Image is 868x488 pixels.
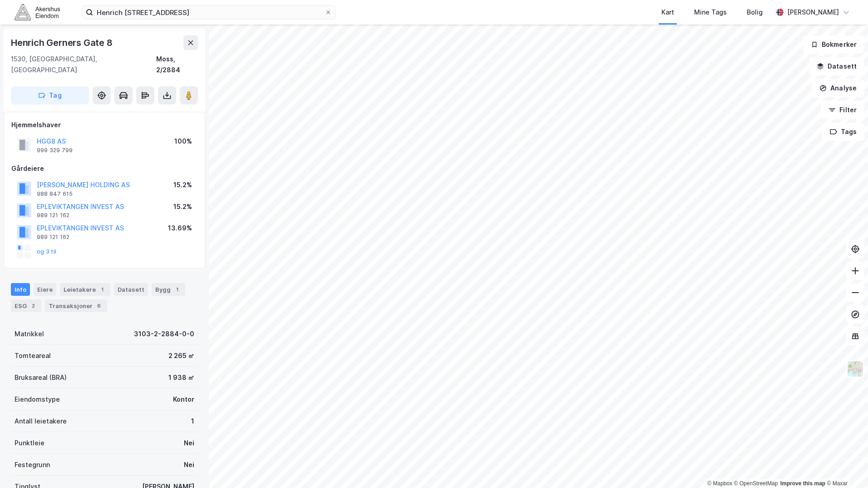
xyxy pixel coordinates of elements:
div: Nei [184,459,194,470]
div: 100% [174,136,192,147]
div: 989 121 162 [37,234,69,241]
div: Eiere [34,283,56,296]
div: Punktleie [15,438,44,448]
div: Info [11,283,30,296]
div: Leietakere [60,283,110,296]
div: Henrich Gerners Gate 8 [11,35,114,50]
div: Antall leietakere [15,416,67,427]
div: Mine Tags [694,7,727,18]
iframe: Chat Widget [823,444,868,488]
div: Hjemmelshaver [11,120,197,130]
div: Kontor [173,394,194,405]
div: 1 [191,416,194,427]
button: Tag [11,86,89,105]
div: 999 329 799 [37,147,73,154]
div: Bruksareal (BRA) [15,372,67,383]
div: 1 938 ㎡ [168,372,194,383]
div: 15.2% [173,179,192,190]
div: Transaksjoner [45,299,107,312]
div: Moss, 2/2884 [156,54,198,75]
div: 989 121 162 [37,212,69,219]
div: 2 [29,301,38,310]
div: 988 847 615 [37,190,73,198]
button: Analyse [812,79,864,97]
a: Improve this map [780,480,825,487]
div: 6 [94,301,104,310]
div: Kart [661,7,674,18]
button: Filter [821,101,864,119]
input: Søk på adresse, matrikkel, gårdeiere, leietakere eller personer [93,5,325,19]
div: 1 [98,285,107,294]
div: Matrikkel [15,329,44,339]
div: 1 [173,285,182,294]
div: Eiendomstype [15,394,60,405]
div: ESG [11,299,41,312]
div: [PERSON_NAME] [787,7,839,18]
img: akershus-eiendom-logo.9091f326c980b4bce74ccdd9f866810c.svg [15,4,60,20]
div: Tomteareal [15,350,51,361]
div: 3103-2-2884-0-0 [134,329,194,339]
a: Mapbox [707,480,732,487]
div: Festegrunn [15,459,50,470]
div: 2 265 ㎡ [168,350,194,361]
div: 15.2% [173,201,192,212]
div: Bolig [747,7,763,18]
div: Nei [184,438,194,448]
button: Datasett [809,57,864,75]
button: Tags [822,123,864,141]
button: Bokmerker [803,35,864,54]
div: 1530, [GEOGRAPHIC_DATA], [GEOGRAPHIC_DATA] [11,54,156,75]
div: Datasett [114,283,148,296]
div: Bygg [152,283,185,296]
div: Kontrollprogram for chat [823,444,868,488]
a: OpenStreetMap [734,480,778,487]
div: Gårdeiere [11,163,197,174]
img: Z [847,360,864,378]
div: 13.69% [168,223,192,234]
